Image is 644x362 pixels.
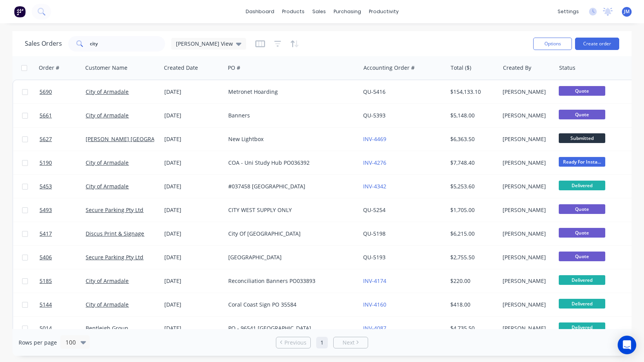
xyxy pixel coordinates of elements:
[503,253,550,261] div: [PERSON_NAME]
[316,337,328,348] a: Page 1 is your current page
[85,64,127,72] div: Customer Name
[450,301,494,309] div: $418.00
[503,206,550,214] div: [PERSON_NAME]
[450,88,494,96] div: $154,133.10
[176,40,233,48] span: [PERSON_NAME] View
[25,40,62,47] h1: Sales Orders
[164,230,222,238] div: [DATE]
[40,293,86,316] a: 5144
[40,151,86,174] a: 5190
[40,317,86,340] a: 5014
[575,38,619,50] button: Create order
[86,183,129,190] a: City of Armadale
[363,88,386,95] a: QU-5416
[228,64,240,72] div: PO #
[86,324,128,332] a: Bentleigh Group
[363,301,386,308] a: INV-4160
[503,183,550,190] div: [PERSON_NAME]
[450,159,494,167] div: $7,748.40
[228,206,351,214] div: CITY WEST SUPPLY ONLY
[278,6,308,17] div: products
[86,135,184,143] a: [PERSON_NAME] [GEOGRAPHIC_DATA]
[164,159,222,167] div: [DATE]
[40,277,52,285] span: 5185
[86,112,129,119] a: City of Armadale
[363,64,415,72] div: Accounting Order #
[363,112,386,119] a: QU-5393
[86,230,144,237] a: Discus Print & Signage
[40,269,86,293] a: 5185
[450,324,494,332] div: $4,735.50
[228,112,351,119] div: Banners
[19,339,57,346] span: Rows per page
[273,337,371,348] ul: Pagination
[559,86,605,96] span: Quote
[228,230,351,238] div: City Of [GEOGRAPHIC_DATA]
[40,104,86,127] a: 5661
[40,112,52,119] span: 5661
[164,277,222,285] div: [DATE]
[40,159,52,167] span: 5190
[559,110,605,119] span: Quote
[451,64,471,72] div: Total ($)
[40,128,86,151] a: 5627
[503,88,550,96] div: [PERSON_NAME]
[450,183,494,190] div: $5,253.60
[164,64,198,72] div: Created Date
[40,222,86,245] a: 5417
[40,183,52,190] span: 5453
[450,253,494,261] div: $2,755.50
[343,339,355,346] span: Next
[228,253,351,261] div: [GEOGRAPHIC_DATA]
[86,277,129,284] a: City of Armadale
[164,112,222,119] div: [DATE]
[40,135,52,143] span: 5627
[363,277,386,284] a: INV-4174
[559,275,605,285] span: Delivered
[330,6,365,17] div: purchasing
[450,112,494,119] div: $5,148.00
[450,135,494,143] div: $6,363.50
[559,299,605,309] span: Delivered
[276,339,310,346] a: Previous page
[363,183,386,190] a: INV-4342
[533,38,572,50] button: Options
[164,135,222,143] div: [DATE]
[164,324,222,332] div: [DATE]
[503,135,550,143] div: [PERSON_NAME]
[40,230,52,238] span: 5417
[624,8,630,15] span: JM
[503,112,550,119] div: [PERSON_NAME]
[86,159,129,166] a: City of Armadale
[559,133,605,143] span: Submitted
[559,322,605,332] span: Delivered
[503,301,550,309] div: [PERSON_NAME]
[450,277,494,285] div: $220.00
[228,135,351,143] div: New Lightbox
[365,6,403,17] div: productivity
[450,206,494,214] div: $1,705.00
[559,181,605,190] span: Delivered
[228,159,351,167] div: COA - Uni Study Hub PO036392
[228,183,351,190] div: #037458 [GEOGRAPHIC_DATA]
[90,36,165,52] input: Search...
[14,6,26,17] img: Factory
[559,204,605,214] span: Quote
[503,159,550,167] div: [PERSON_NAME]
[40,246,86,269] a: 5406
[40,88,52,96] span: 5690
[450,230,494,238] div: $6,215.00
[554,6,583,17] div: settings
[164,183,222,190] div: [DATE]
[334,339,368,346] a: Next page
[40,80,86,103] a: 5690
[40,324,52,332] span: 5014
[228,277,351,285] div: Reconciliation Banners PO033893
[559,64,575,72] div: Status
[164,301,222,309] div: [DATE]
[86,301,129,308] a: City of Armadale
[40,175,86,198] a: 5453
[164,206,222,214] div: [DATE]
[503,277,550,285] div: [PERSON_NAME]
[40,206,52,214] span: 5493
